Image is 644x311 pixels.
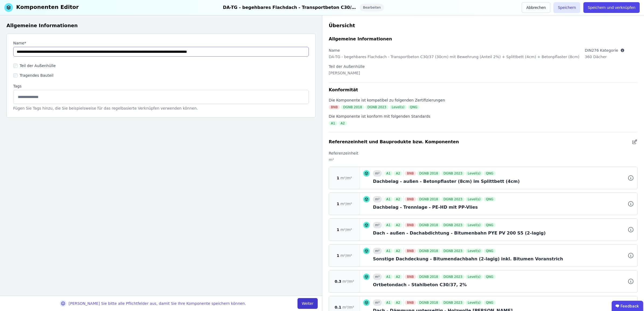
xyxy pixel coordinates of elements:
[417,197,440,201] div: DGNB 2018
[484,223,496,227] div: QNG
[337,253,340,258] span: 1
[373,170,382,177] div: m²
[341,105,364,109] div: DGNB 2018
[466,171,483,176] div: Level(s)
[408,105,420,109] div: QNG
[373,204,634,211] div: Dachbelag - Trennlage - PE-HD mit PP-Vlies
[585,48,618,53] label: DIN276 Kategorie
[329,156,358,167] div: m²
[405,197,416,201] div: BNB
[373,230,634,236] div: Dach - außen - Dachabdichtung - Bitumenbahn PYE PV 200 S5 (2-lagig)
[373,299,382,306] div: m³
[373,248,382,254] div: m²
[417,223,440,227] div: DGNB 2018
[405,300,416,305] div: BNB
[394,223,402,227] div: A2
[394,171,402,176] div: A2
[466,223,483,227] div: Level(s)
[394,197,402,201] div: A2
[484,197,496,201] div: QNG
[342,279,354,284] span: m³/m²
[373,282,634,288] div: Ortbetondach - Stahlbeton C30/37, 2%
[441,249,465,253] div: DGNB 2023
[405,171,416,176] div: BNB
[18,73,53,78] label: Tragendes Bauteil
[417,300,440,305] div: DGNB 2018
[329,121,337,125] div: A1
[373,178,634,185] div: Dachbelag - außen - Betonpflaster (8cm) im Splittbett (4cm)
[484,171,496,176] div: QNG
[417,171,440,176] div: DGNB 2018
[329,114,638,119] div: Die Komponente ist konform mit folgenden Standards
[585,53,625,64] div: 360 Dächer
[384,275,393,279] div: A1
[466,249,483,253] div: Level(s)
[13,106,309,111] div: Fügen Sie Tags hinzu, die Sie beispielsweise für das regelbasierte Verknüpfen verwenden können.
[373,222,382,228] div: m²
[329,22,638,29] div: Übersicht
[466,197,483,201] div: Level(s)
[13,40,309,46] label: Name*
[329,87,638,93] div: Konformität
[373,256,634,262] div: Sonstige Dachdeckung - Bitumendachbahn (2-lagig) inkl. Bitumen Voranstrich
[6,22,316,29] div: Allgemeine Informationen
[335,279,341,284] span: 0.3
[384,249,393,253] div: A1
[297,298,318,309] button: Weiter
[394,300,402,305] div: A2
[373,274,382,280] div: m³
[441,275,465,279] div: DGNB 2023
[484,249,496,253] div: QNG
[329,69,365,80] div: [PERSON_NAME]
[223,4,358,11] div: DA-TG - begehbares Flachdach - Transportbeton C30/37 (30cm) mit Bewehrung (Anteil 2%) + Splittbet...
[329,64,365,69] label: Teil der Außenhülle
[337,201,340,207] span: 1
[417,275,440,279] div: DGNB 2018
[405,275,416,279] div: BNB
[329,105,340,109] div: BNB
[484,300,496,305] div: QNG
[484,275,496,279] div: QNG
[340,253,352,258] span: m²/m²
[390,105,407,109] div: Level(s)
[340,227,352,232] span: m²/m²
[373,196,382,202] div: m²
[337,175,340,181] span: 1
[394,249,402,253] div: A2
[441,300,465,305] div: DGNB 2023
[441,197,465,201] div: DGNB 2023
[329,139,459,145] div: Referenzeinheit und Bauprodukte bzw. Komponenten
[384,171,393,176] div: A1
[466,300,483,305] div: Level(s)
[18,63,56,68] label: Teil der Außenhülle
[405,249,416,253] div: BNB
[384,197,393,201] div: A1
[329,36,392,42] div: Allgemeine Informationen
[384,223,393,227] div: A1
[466,275,483,279] div: Level(s)
[337,227,340,232] span: 1
[329,53,579,64] div: DA-TG - begehbares Flachdach - Transportbeton C30/37 (30cm) mit Bewehrung (Anteil 2%) + Splittbet...
[338,121,347,125] div: A2
[335,305,341,310] span: 0.1
[522,2,550,13] button: Abbrechen
[340,175,352,181] span: m²/m²
[405,223,416,227] div: BNB
[441,223,465,227] div: DGNB 2023
[329,48,340,53] label: Name
[417,249,440,253] div: DGNB 2018
[16,3,79,12] div: Komponenten Editor
[329,151,358,156] label: Referenzeinheit
[340,201,352,207] span: m²/m²
[329,97,638,103] div: Die Komponente ist kompatibel zu folgenden Zertifizierungen
[365,105,389,109] div: DGNB 2023
[583,2,640,13] button: Speichern und verknüpfen
[394,275,402,279] div: A2
[13,83,309,89] label: Tags
[384,300,393,305] div: A1
[342,305,354,310] span: m³/m²
[553,2,580,13] button: Speichern
[441,171,465,176] div: DGNB 2023
[360,4,384,11] div: Bearbeiten
[68,301,246,306] div: [PERSON_NAME] Sie bitte alle Pflichtfelder aus, damit Sie Ihre Komponente speichern können.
